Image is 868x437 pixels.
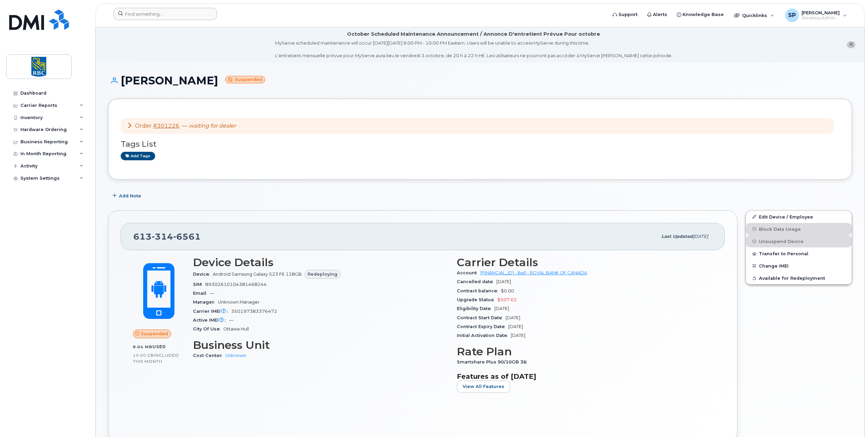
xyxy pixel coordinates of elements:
button: Add Note [108,190,147,202]
div: MyServe scheduled maintenance will occur [DATE][DATE] 8:00 PM - 10:00 PM Eastern. Users will be u... [275,40,672,59]
button: Available for Redeployment [746,272,852,284]
h3: Device Details [193,256,449,269]
span: 6561 [173,231,201,242]
span: Cancelled date [457,279,496,284]
span: 89302610104381468244 [205,282,267,287]
h1: [PERSON_NAME] [108,75,852,86]
span: Unknown Manager [218,300,259,305]
span: [DATE] [508,324,523,329]
span: 10.00 GB [133,353,154,358]
em: waiting for dealer [189,123,236,129]
span: Smartshare Plus 90/10GB 36 [457,359,530,365]
span: 314 [152,231,173,242]
button: close notification [847,41,855,48]
a: Edit Device / Employee [746,211,852,223]
h3: Rate Plan [457,345,713,358]
span: 8.04 MB [133,344,152,349]
a: [FINANCIAL_ID] - Bell - ROYAL BANK OF CANADA [480,270,587,275]
span: Device [193,272,213,277]
span: — [229,318,234,323]
span: Order [135,123,152,129]
span: Unsuspend Device [759,239,804,244]
span: View All Features [463,383,504,390]
span: [DATE] [506,315,520,320]
span: [DATE] [496,279,511,284]
h3: Tags List [121,140,839,148]
span: $0.00 [501,288,514,293]
span: Contract Expiry Date [457,324,508,329]
span: — [182,123,236,129]
a: Add tags [121,152,155,160]
button: Unsuspend Device [746,235,852,247]
div: October Scheduled Maintenance Announcement / Annonce D'entretient Prévue Pour octobre [347,31,600,38]
span: included this month [133,353,179,364]
button: Block Data Usage [746,223,852,235]
h3: Business Unit [193,339,449,351]
span: [DATE] [693,234,708,239]
span: Account [457,270,480,275]
span: Redeploying [308,271,338,277]
span: Upgrade Status [457,297,497,302]
h3: Carrier Details [457,256,713,269]
button: Transfer to Personal [746,247,852,260]
span: 613 [133,231,201,242]
span: Add Note [119,193,141,199]
span: Ottawa Hull [223,326,249,331]
span: Android Samsung Galaxy S23 FE 128GB [213,272,302,277]
h3: Features as of [DATE] [457,372,713,381]
span: Carrier IMEI [193,309,231,314]
a: #301226 [153,123,179,129]
span: Active IMEI [193,318,229,323]
span: Contract Start Date [457,315,506,320]
small: Suspended [225,76,265,84]
span: — [210,291,214,296]
span: [DATE] [511,333,525,338]
span: Email [193,291,210,296]
span: Eligibility Date [457,306,494,311]
span: SIM [193,282,205,287]
span: [DATE] [494,306,509,311]
span: Suspended [141,330,168,337]
button: Change IMEI [746,260,852,272]
span: Available for Redeployment [759,276,825,281]
a: Unknown [225,353,246,358]
span: Last updated [661,234,693,239]
span: 350197383376472 [231,309,277,314]
span: City Of Use [193,326,223,331]
span: Contract balance [457,288,501,293]
button: View All Features [457,381,510,393]
span: used [152,344,166,349]
span: Manager [193,300,218,305]
span: Cost Center [193,353,225,358]
span: Initial Activation Date [457,333,511,338]
span: $507.62 [497,297,517,302]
